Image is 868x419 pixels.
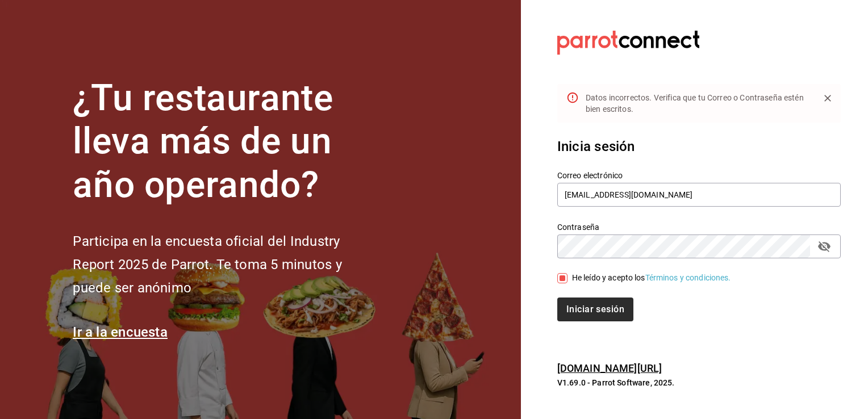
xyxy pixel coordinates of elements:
a: [DOMAIN_NAME][URL] [557,362,662,374]
button: passwordField [815,237,834,256]
label: Contraseña [557,223,841,231]
a: Términos y condiciones. [645,273,731,282]
h1: ¿Tu restaurante lleva más de un año operando? [73,77,379,207]
h2: Participa en la encuesta oficial del Industry Report 2025 de Parrot. Te toma 5 minutos y puede se... [73,230,379,299]
button: Iniciar sesión [557,298,633,321]
div: Datos incorrectos. Verifica que tu Correo o Contraseña estén bien escritos. [586,87,810,119]
a: Ir a la encuesta [73,324,168,340]
p: V1.69.0 - Parrot Software, 2025. [557,377,841,388]
input: Ingresa tu correo electrónico [557,183,841,207]
h3: Inicia sesión [557,136,841,157]
button: Close [819,90,836,107]
div: He leído y acepto los [572,272,731,284]
label: Correo electrónico [557,171,841,179]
